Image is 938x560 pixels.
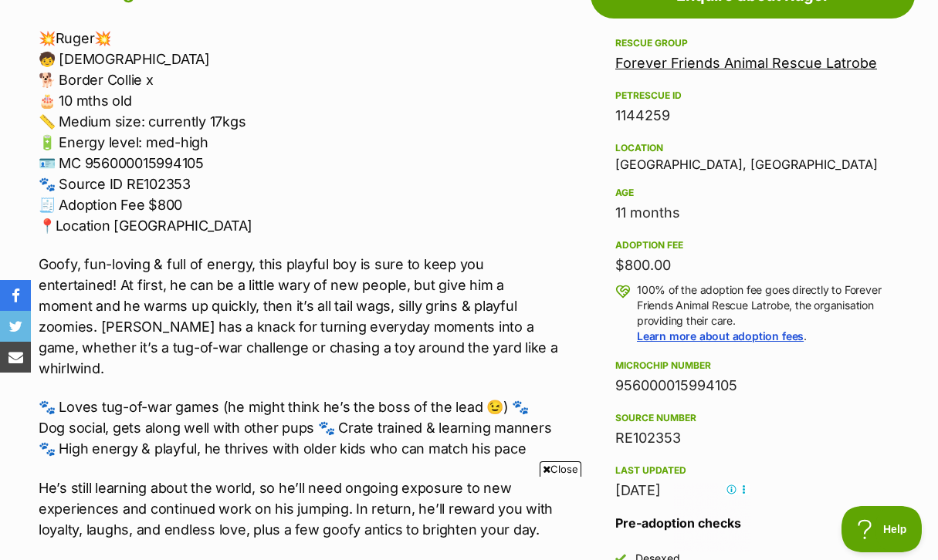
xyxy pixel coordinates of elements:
[615,359,890,372] div: Microchip number
[615,375,890,396] div: 956000015994105
[615,139,890,171] div: [GEOGRAPHIC_DATA], [GEOGRAPHIC_DATA]
[637,329,804,342] a: Learn more about adoption fees
[615,142,890,154] div: Location
[39,28,558,236] p: 💥Ruger💥 🧒 [DEMOGRAPHIC_DATA] 🐕 Border Collie x 🎂 10 mths old 📏 Medium size: currently 17kgs 🔋 Ene...
[615,239,890,251] div: Adoption fee
[39,396,558,459] p: 🐾 Loves tug-of-war games (he might think he’s the boss of the lead 😉) 🐾 Dog social, gets along we...
[615,427,890,449] div: RE102353
[218,2,230,14] img: consumer-privacy-logo.png
[615,37,890,49] div: Rescue group
[39,254,558,379] p: Goofy, fun-loving & full of energy, this playful boy is sure to keep you entertained! At first, h...
[216,2,232,14] a: Privacy Notification
[540,461,581,477] span: Close
[615,255,890,276] div: $800.00
[615,202,890,224] div: 11 months
[615,55,877,71] a: Forever Friends Animal Rescue Latrobe
[637,282,890,344] p: 100% of the adoption fee goes directly to Forever Friends Animal Rescue Latrobe, the organisation...
[615,187,890,199] div: Age
[2,2,14,14] img: consumer-privacy-logo.png
[215,1,230,12] img: iconc.png
[615,514,890,532] h3: Pre-adoption checks
[615,412,890,424] div: Source number
[615,89,890,102] div: PetRescue ID
[188,483,750,552] iframe: Advertisement
[841,506,923,552] iframe: Help Scout Beacon - Open
[39,477,558,540] p: He’s still learning about the world, so he’ll need ongoing exposure to new experiences and contin...
[615,464,890,477] div: Last updated
[615,480,890,501] div: [DATE]
[615,105,890,127] div: 1144259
